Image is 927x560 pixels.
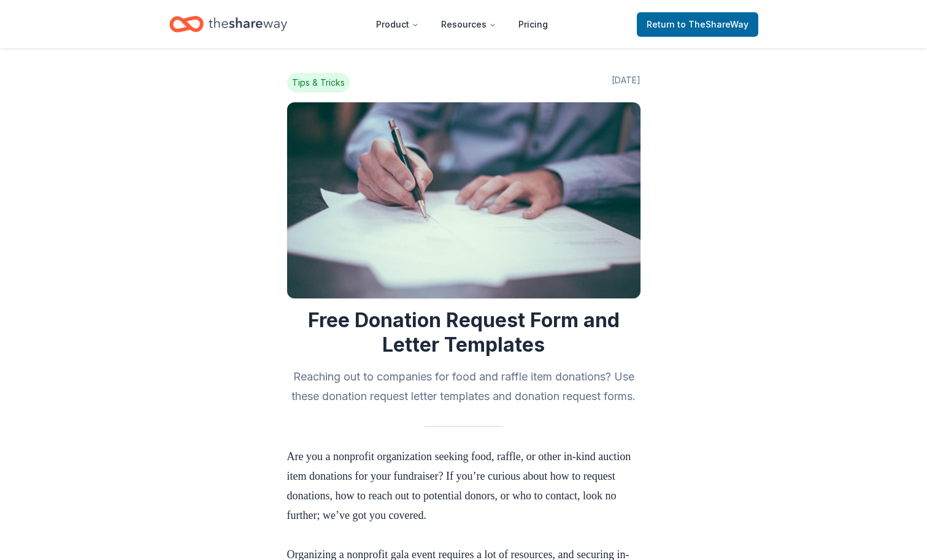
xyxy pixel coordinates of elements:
[647,17,748,32] span: Return
[366,10,558,39] nav: Main
[637,12,758,37] a: Returnto TheShareWay
[287,367,640,406] h2: Reaching out to companies for food and raffle item donations? Use these donation request letter t...
[509,12,558,37] a: Pricing
[677,19,748,29] span: to TheShareWay
[287,73,350,93] span: Tips & Tricks
[287,308,640,357] h1: Free Donation Request Form and Letter Templates
[612,73,640,93] span: [DATE]
[287,447,640,545] p: Are you a nonprofit organization seeking food, raffle, or other in-kind auction item donations fo...
[431,12,506,37] button: Resources
[169,10,287,39] a: Home
[287,102,640,298] img: Image for Free Donation Request Form and Letter Templates
[366,12,429,37] button: Product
